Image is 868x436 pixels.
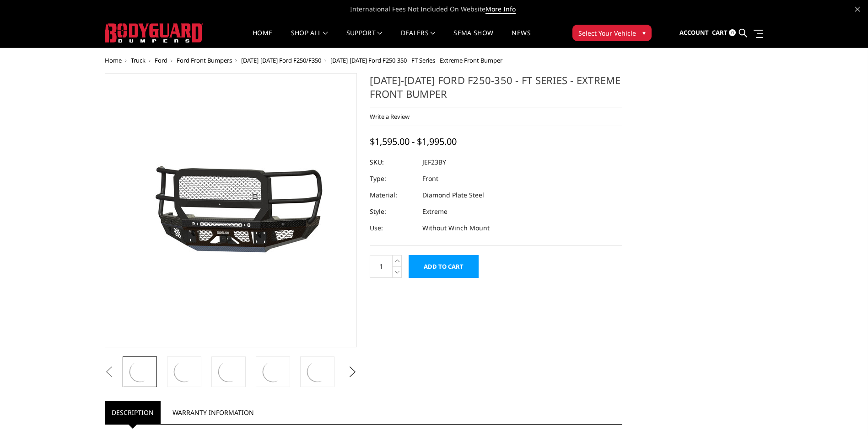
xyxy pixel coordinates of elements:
img: 2023-2025 Ford F250-350 - FT Series - Extreme Front Bumper [260,359,286,384]
img: 2023-2025 Ford F250-350 - FT Series - Extreme Front Bumper [216,359,241,384]
a: Truck [131,56,146,64]
span: Select Your Vehicle [578,28,636,38]
a: Warranty Information [166,401,261,424]
span: Cart [712,28,728,37]
a: Support [346,30,383,48]
button: Previous [102,365,116,379]
img: 2023-2025 Ford F250-350 - FT Series - Extreme Front Bumper [172,359,197,384]
dt: Type: [370,170,415,187]
a: [DATE]-[DATE] Ford F250/F350 [241,56,321,64]
span: $1,595.00 - $1,995.00 [370,135,457,148]
a: Account [679,21,709,45]
a: Write a Review [370,112,410,121]
a: More Info [485,5,516,14]
span: 0 [729,29,736,36]
dt: Style: [370,203,415,220]
button: Select Your Vehicle [572,25,652,41]
span: ▾ [642,28,646,37]
dd: Without Winch Mount [422,220,490,236]
a: Home [253,30,272,48]
a: SEMA Show [453,30,493,48]
h1: [DATE]-[DATE] Ford F250-350 - FT Series - Extreme Front Bumper [370,73,622,107]
a: News [512,30,530,48]
dd: Extreme [422,203,447,220]
img: 2023-2025 Ford F250-350 - FT Series - Extreme Front Bumper [305,359,330,384]
dd: Diamond Plate Steel [422,187,484,203]
a: Home [105,56,122,64]
dd: Front [422,170,438,187]
dt: Material: [370,187,415,203]
a: 2023-2025 Ford F250-350 - FT Series - Extreme Front Bumper [105,73,357,347]
a: Description [105,401,161,424]
img: BODYGUARD BUMPERS [105,23,203,43]
a: Dealers [401,30,436,48]
a: Cart 0 [712,21,736,45]
dt: SKU: [370,154,415,170]
span: Account [679,28,709,37]
a: Ford Front Bumpers [177,56,232,64]
input: Add to Cart [409,255,479,278]
a: shop all [291,30,328,48]
button: Next [345,365,359,379]
img: 2023-2025 Ford F250-350 - FT Series - Extreme Front Bumper [116,157,345,264]
span: [DATE]-[DATE] Ford F250-350 - FT Series - Extreme Front Bumper [330,56,502,64]
dd: JEF23BY [422,154,446,170]
dt: Use: [370,220,415,236]
a: Ford [155,56,167,64]
img: 2023-2025 Ford F250-350 - FT Series - Extreme Front Bumper [127,359,152,384]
